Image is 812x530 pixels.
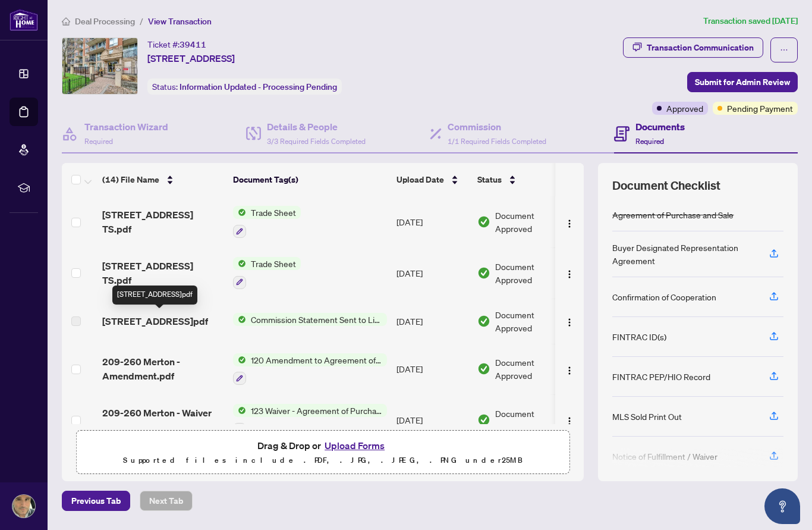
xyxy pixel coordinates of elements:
[140,14,143,28] li: /
[180,81,337,92] span: Information Updated - Processing Pending
[560,212,579,231] button: Logo
[233,313,246,326] img: Status Icon
[687,72,798,92] button: Submit for Admin Review
[233,206,301,238] button: Status IconTrade Sheet
[62,38,137,94] img: IMG-C12207547_1.jpg
[233,353,246,366] img: Status Icon
[392,299,473,344] td: [DATE]
[477,315,490,328] img: Document Status
[112,286,197,305] div: [STREET_ADDRESS]pdf
[392,163,473,196] th: Upload Date
[612,370,710,383] div: FINTRAC PEP/HIO Record
[102,259,224,287] span: [STREET_ADDRESS] TS.pdf
[62,17,70,26] span: home
[233,353,387,385] button: Status Icon120 Amendment to Agreement of Purchase and Sale
[147,37,206,51] div: Ticket #:
[612,330,666,343] div: FINTRAC ID(s)
[473,163,574,196] th: Status
[102,355,224,383] span: 209-260 Merton - Amendment.pdf
[392,394,473,446] td: [DATE]
[612,410,682,423] div: MLS Sold Print Out
[565,318,574,327] img: Logo
[635,137,664,146] span: Required
[612,208,734,221] div: Agreement of Purchase and Sale
[560,264,579,283] button: Logo
[703,14,798,28] article: Transaction saved [DATE]
[565,219,574,228] img: Logo
[233,206,246,219] img: Status Icon
[666,102,703,115] span: Approved
[102,173,159,186] span: (14) File Name
[62,491,130,511] button: Previous Tab
[140,491,193,511] button: Next Tab
[612,177,720,194] span: Document Checklist
[233,404,246,417] img: Status Icon
[180,39,206,50] span: 39411
[477,413,490,426] img: Document Status
[77,431,569,475] span: Drag & Drop orUpload FormsSupported files include .PDF, .JPG, .JPEG, .PNG under25MB
[267,137,366,146] span: 3/3 Required Fields Completed
[246,206,301,219] span: Trade Sheet
[477,362,490,375] img: Document Status
[560,312,579,331] button: Logo
[228,163,392,196] th: Document Tag(s)
[102,314,208,328] span: [STREET_ADDRESS]pdf
[233,404,387,436] button: Status Icon123 Waiver - Agreement of Purchase and Sale
[780,46,788,54] span: ellipsis
[448,137,546,146] span: 1/1 Required Fields Completed
[84,120,168,134] h4: Transaction Wizard
[392,344,473,395] td: [DATE]
[10,9,38,31] img: logo
[246,353,387,366] span: 120 Amendment to Agreement of Purchase and Sale
[495,308,569,334] span: Document Approved
[321,438,388,453] button: Upload Forms
[102,406,224,434] span: 209-260 Merton - Waiver Acknowledged.pdf
[695,73,790,92] span: Submit for Admin Review
[495,407,569,433] span: Document Approved
[84,137,113,146] span: Required
[396,173,444,186] span: Upload Date
[12,495,35,518] img: Profile Icon
[84,453,562,468] p: Supported files include .PDF, .JPG, .JPEG, .PNG under 25 MB
[477,173,502,186] span: Status
[392,196,473,247] td: [DATE]
[257,438,388,453] span: Drag & Drop or
[477,215,490,228] img: Document Status
[448,120,546,134] h4: Commission
[495,260,569,286] span: Document Approved
[764,488,800,524] button: Open asap
[392,247,473,299] td: [DATE]
[477,266,490,280] img: Document Status
[246,257,301,270] span: Trade Sheet
[495,356,569,382] span: Document Approved
[102,208,224,236] span: [STREET_ADDRESS] TS.pdf
[623,37,763,58] button: Transaction Communication
[246,404,387,417] span: 123 Waiver - Agreement of Purchase and Sale
[71,491,121,510] span: Previous Tab
[267,120,366,134] h4: Details & People
[246,313,387,326] span: Commission Statement Sent to Listing Brokerage
[75,16,135,27] span: Deal Processing
[97,163,228,196] th: (14) File Name
[612,290,716,303] div: Confirmation of Cooperation
[148,16,212,27] span: View Transaction
[560,359,579,378] button: Logo
[495,209,569,235] span: Document Approved
[565,416,574,426] img: Logo
[233,257,246,270] img: Status Icon
[233,313,387,326] button: Status IconCommission Statement Sent to Listing Brokerage
[147,79,342,95] div: Status:
[635,120,685,134] h4: Documents
[560,410,579,429] button: Logo
[233,257,301,289] button: Status IconTrade Sheet
[612,241,755,267] div: Buyer Designated Representation Agreement
[727,102,793,115] span: Pending Payment
[147,51,235,65] span: [STREET_ADDRESS]
[565,269,574,279] img: Logo
[647,38,754,57] div: Transaction Communication
[565,366,574,375] img: Logo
